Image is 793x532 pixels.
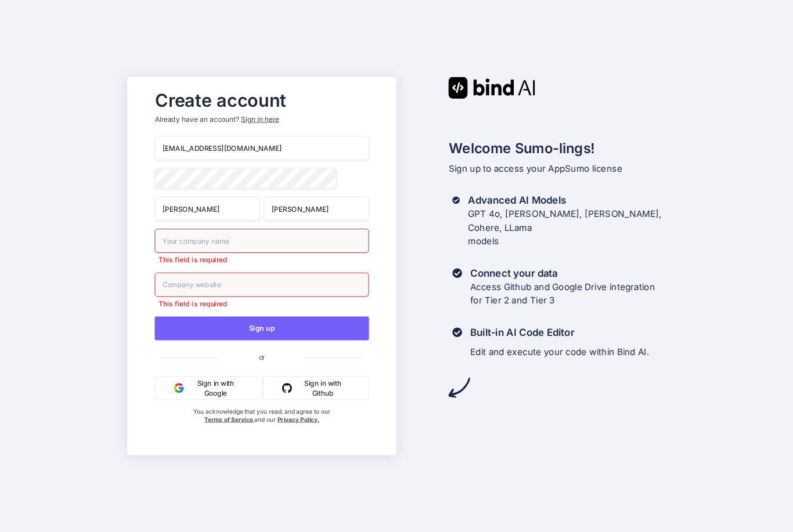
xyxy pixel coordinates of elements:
[448,138,666,159] h2: Welcome Sumo-lings!
[470,280,655,308] p: Access Github and Google Drive integration for Tier 2 and Tier 3
[262,376,369,400] button: Sign in with Github
[154,255,369,265] p: This field is required
[154,299,369,309] p: This field is required
[241,114,279,124] div: Sign in here
[470,345,649,359] p: Edit and execute your code within Bind AI.
[154,273,369,297] input: Company website
[470,325,649,339] h3: Built-in AI Code Editor
[174,383,183,393] img: google
[154,93,369,108] h2: Create account
[468,193,666,207] h3: Advanced AI Models
[470,266,655,280] h3: Connect your data
[282,383,291,393] img: github
[154,316,369,340] button: Sign up
[190,408,333,447] div: You acknowledge that you read, and agree to our and our
[204,415,254,423] a: Terms of Service
[448,377,470,398] img: arrow
[448,77,535,99] img: Bind AI logo
[154,136,369,161] input: Email
[154,229,369,253] input: Your company name
[277,415,319,423] a: Privacy Policy.
[154,114,369,124] p: Already have an account?
[154,197,259,221] input: First Name
[154,376,262,400] button: Sign in with Google
[448,162,666,176] p: Sign up to access your AppSumo license
[219,345,304,370] span: or
[468,207,666,248] p: GPT 4o, [PERSON_NAME], [PERSON_NAME], Cohere, LLama models
[264,197,369,221] input: Last Name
